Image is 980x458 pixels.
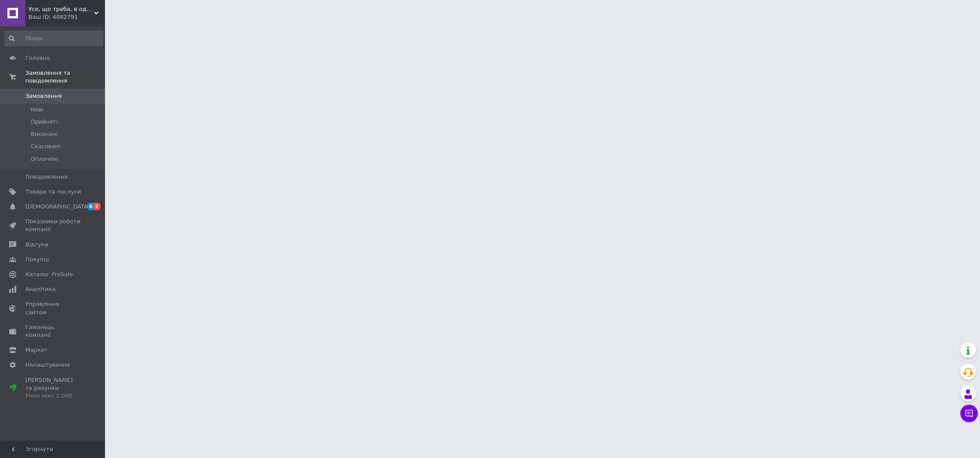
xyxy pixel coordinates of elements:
span: Скасовані [31,142,60,150]
span: Каталог ProSale [25,271,73,278]
div: Prom мікс 1 000 [25,392,81,400]
span: 6 [87,203,94,210]
span: Маркет [25,346,48,354]
span: Управління сайтом [25,300,81,316]
span: Покупці [25,256,49,264]
span: Аналітика [25,285,56,293]
span: Оплачені [31,155,58,163]
span: Повідомлення [25,173,68,181]
span: Виконані [31,130,58,138]
span: Прийняті [31,118,58,126]
span: Замовлення [25,92,62,100]
span: Нові [31,106,43,114]
span: Товари та послуги [25,188,81,196]
span: [PERSON_NAME] та рахунки [25,376,81,400]
span: Головна [25,54,50,62]
span: Відгуки [25,241,48,249]
div: Ваш ID: 4082791 [28,13,105,21]
span: Показники роботи компанії [25,218,81,233]
span: 2 [94,203,101,210]
span: Усе, що треба, в одному місці! 🔥 [28,5,94,13]
input: Пошук [4,31,103,46]
span: [DEMOGRAPHIC_DATA] [25,203,90,211]
button: Чат з покупцем [960,405,978,422]
span: Замовлення та повідомлення [25,69,105,85]
span: Налаштування [25,361,70,369]
span: Гаманець компанії [25,323,81,339]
